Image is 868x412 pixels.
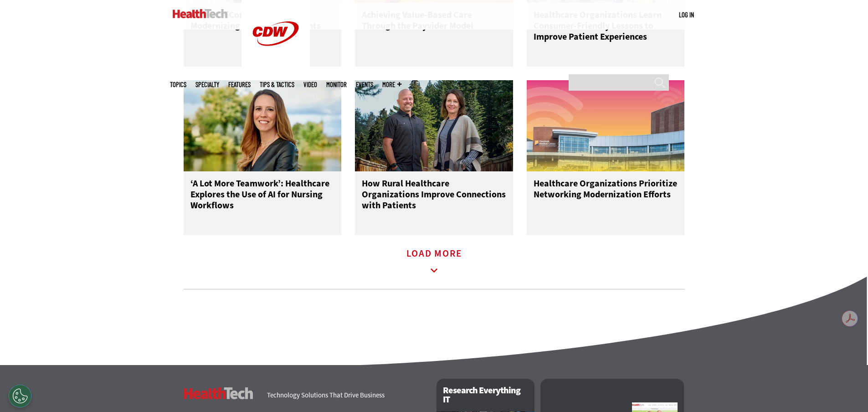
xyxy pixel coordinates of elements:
a: Atlantic Health System Healthcare Organizations Prioritize Networking Modernization Efforts [527,80,685,235]
h4: Technology Solutions That Drive Business [267,392,425,399]
span: Topics [170,81,186,88]
h2: Research Everything IT [437,379,534,412]
img: Chad Milam and Julie Jackson [355,80,513,171]
a: MonITor [326,81,347,88]
img: Atlantic Health System [527,80,685,171]
h3: HealthTech [184,387,253,399]
a: CDW [241,60,310,70]
a: Terri Couts ‘A Lot More Teamwork’: Healthcare Explores the Use of AI for Nursing Workflows [184,80,342,235]
div: User menu [679,10,694,20]
h3: Healthcare Organizations Prioritize Networking Modernization Efforts [534,178,678,215]
img: Home [173,9,228,18]
a: Chad Milam and Julie Jackson How Rural Healthcare Organizations Improve Connections with Patients [355,80,513,235]
a: Video [303,81,317,88]
button: Open Preferences [9,385,31,407]
img: Terri Couts [184,80,342,171]
h3: ‘A Lot More Teamwork’: Healthcare Explores the Use of AI for Nursing Workflows [190,178,335,215]
a: Tips & Tactics [260,81,294,88]
a: Events [356,81,373,88]
h3: How Rural Healthcare Organizations Improve Connections with Patients [362,178,506,215]
a: Log in [679,10,694,19]
a: Load More [406,250,462,275]
span: More [382,81,401,88]
div: Cookies Settings [9,385,31,407]
span: Specialty [195,81,219,88]
a: Features [228,81,251,88]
